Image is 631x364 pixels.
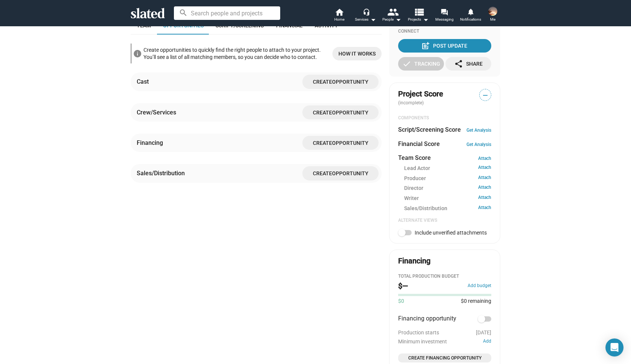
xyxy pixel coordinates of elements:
[302,166,379,180] button: CreateOpportunity
[398,274,491,280] div: Total Production budget
[398,298,404,305] span: $0
[466,128,491,133] a: Get Analysis
[476,329,491,335] span: [DATE]
[398,353,491,362] button: Open add or edit financing opportunity dialog
[467,8,474,15] mat-icon: notifications
[414,6,424,17] mat-icon: view_list
[457,8,484,24] a: Notifications
[302,136,379,150] button: CreateOpportunity
[398,29,491,35] div: Connect
[332,140,368,146] span: Opportunity
[480,90,491,100] span: —
[460,15,481,24] span: Notifications
[332,171,368,177] span: Opportunity
[398,57,444,71] button: Tracking
[431,8,457,24] a: Messaging
[478,195,491,202] a: Attach
[352,8,379,24] button: Services
[402,59,411,68] mat-icon: check
[398,281,408,291] h2: $—
[404,195,419,202] span: Writer
[368,15,377,24] mat-icon: arrow_drop_down
[313,140,332,146] span: Create
[404,165,430,172] span: Lead Actor
[382,15,401,24] div: People
[313,171,332,177] span: Create
[143,45,326,62] div: Create opportunities to quickly find the right people to attach to your project. You’ll see a lis...
[379,8,405,24] button: People
[137,78,149,86] div: Cast
[398,115,491,121] div: COMPONENTS
[402,57,440,71] div: Tracking
[404,185,423,192] span: Director
[332,47,382,60] a: More Info about opportunities
[398,314,456,323] span: Financing opportunity
[478,165,491,172] a: Attach
[398,39,491,53] button: Post Update
[478,205,491,212] a: Attach
[398,154,431,162] dt: Team Score
[484,5,502,25] button: Marine ArabajyanMe
[404,205,447,212] span: Sales/Distribution
[445,57,491,71] button: Share
[355,15,376,24] div: Services
[338,47,376,60] span: How it works
[405,8,431,24] button: Projects
[302,75,379,89] button: CreateOpportunity
[387,6,398,17] mat-icon: people
[483,338,491,344] button: Add
[401,354,488,362] span: Create Financing Opportunity
[458,298,491,305] span: $0 remaining
[454,57,483,71] div: Share
[313,79,332,85] span: Create
[441,9,448,16] mat-icon: forum
[466,142,491,147] a: Get Analysis
[332,110,368,116] span: Opportunity
[415,230,487,236] span: Include unverified attachments
[326,8,352,24] a: Home
[398,256,430,266] div: Financing
[488,7,497,16] img: Marine Arabajyan
[490,15,495,24] span: Me
[174,6,280,20] input: Search people and projects
[137,108,176,116] div: Crew/Services
[335,8,344,17] mat-icon: home
[137,139,163,147] div: Financing
[408,15,429,24] span: Projects
[454,59,463,68] mat-icon: share
[398,126,461,134] dt: Script/Screening Score
[478,185,491,192] a: Attach
[398,329,439,335] span: Production starts
[398,89,443,99] span: Project Score
[133,49,142,58] mat-icon: info
[398,140,440,148] dt: Financial Score
[398,338,447,344] span: Minimum investment
[398,100,425,105] span: (incomplete)
[421,41,430,50] mat-icon: post_add
[478,175,491,182] a: Attach
[398,218,491,224] div: Alternate Views
[313,110,332,116] span: Create
[302,105,379,119] button: CreateOpportunity
[137,169,185,177] div: Sales/Distribution
[404,175,426,182] span: Producer
[334,15,344,24] span: Home
[435,15,454,24] span: Messaging
[421,15,430,24] mat-icon: arrow_drop_down
[332,79,368,85] span: Opportunity
[423,39,467,53] div: Post Update
[468,283,491,289] button: Add budget
[478,156,491,161] a: Attach
[605,338,623,356] div: Open Intercom Messenger
[394,15,403,24] mat-icon: arrow_drop_down
[363,8,370,15] mat-icon: headset_mic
